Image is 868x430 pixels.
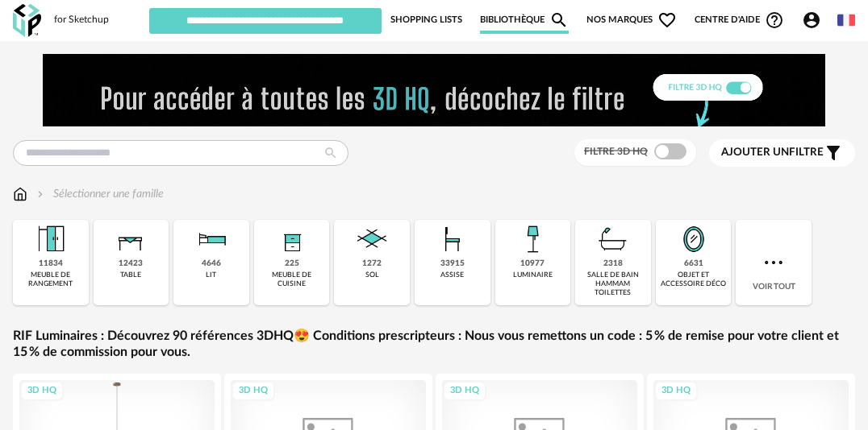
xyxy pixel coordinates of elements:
[549,10,569,30] span: Magnify icon
[586,6,677,34] span: Nos marques
[824,143,843,163] span: Filter icon
[480,6,569,34] a: BibliothèqueMagnify icon
[709,139,855,167] button: Ajouter unfiltre Filter icon
[111,220,150,258] img: Table.png
[440,271,464,279] div: assise
[661,271,727,289] div: objet et accessoire déco
[513,271,553,279] div: luminaire
[443,381,486,401] div: 3D HQ
[273,220,311,258] img: Rangement.png
[802,10,828,30] span: Account Circle icon
[192,220,231,258] img: Literie.png
[513,220,552,258] img: Luminaire.png
[285,258,299,269] div: 225
[202,258,221,269] div: 4646
[603,258,623,269] div: 2318
[34,186,164,202] div: Sélectionner une famille
[580,271,646,298] div: salle de bain hammam toilettes
[206,271,216,279] div: lit
[20,381,64,401] div: 3D HQ
[736,220,812,305] div: Voir tout
[837,11,855,29] img: fr
[761,250,787,275] img: more.7b13dc1.svg
[259,271,325,289] div: meuble de cuisine
[39,258,63,269] div: 11834
[54,14,109,27] div: for Sketchup
[232,381,275,401] div: 3D HQ
[520,258,545,269] div: 10977
[654,381,698,401] div: 3D HQ
[802,10,821,30] span: Account Circle icon
[657,10,677,30] span: Heart Outline icon
[31,220,70,258] img: Meuble%20de%20rangement.png
[119,258,143,269] div: 12423
[34,186,47,202] img: svg+xml;base64,PHN2ZyB3aWR0aD0iMTYiIGhlaWdodD0iMTYiIHZpZXdCb3g9IjAgMCAxNiAxNiIgZmlsbD0ibm9uZSIgeG...
[765,10,784,30] span: Help Circle Outline icon
[684,258,703,269] div: 6631
[18,271,84,289] div: meuble de rangement
[390,6,462,34] a: Shopping Lists
[594,220,632,258] img: Salle%20de%20bain.png
[674,220,713,258] img: Miroir.png
[584,147,648,156] span: Filtre 3D HQ
[721,147,789,158] span: Ajouter un
[13,328,855,362] a: RIF Luminaires : Découvrez 90 références 3DHQ😍 Conditions prescripteurs : Nous vous remettons un ...
[43,54,825,126] img: FILTRE%20HQ%20NEW_V1%20(4).gif
[13,186,27,202] img: svg+xml;base64,PHN2ZyB3aWR0aD0iMTYiIGhlaWdodD0iMTciIHZpZXdCb3g9IjAgMCAxNiAxNyIgZmlsbD0ibm9uZSIgeG...
[365,271,379,279] div: sol
[440,258,465,269] div: 33915
[721,146,824,159] span: filtre
[433,220,472,258] img: Assise.png
[120,271,141,279] div: table
[353,220,391,258] img: Sol.png
[362,258,382,269] div: 1272
[695,10,784,30] span: Centre d'aideHelp Circle Outline icon
[13,4,41,37] img: OXP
